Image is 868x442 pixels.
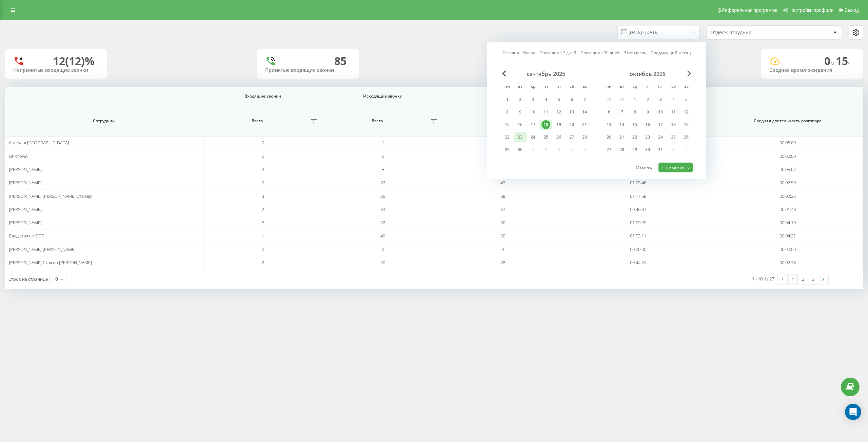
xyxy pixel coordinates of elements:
div: пт 10 окт. 2025 г. [654,107,667,117]
span: Всего [447,118,548,124]
div: 7 [580,95,589,104]
span: Previous Month [502,70,506,77]
div: 1 - 10 из 27 [752,275,774,282]
button: Применить [658,163,693,172]
span: [PERSON_NAME] [PERSON_NAME] [9,246,76,252]
div: Среднее время ожидания [769,67,855,73]
div: 20 [605,133,613,142]
div: ср 17 сент. 2025 г. [527,120,539,130]
a: Вчера [523,49,535,56]
div: 29 [630,145,639,154]
span: Сотрудник [18,118,190,124]
div: ср 1 окт. 2025 г. [628,94,641,105]
div: 3 [656,95,665,104]
div: ср 29 окт. 2025 г. [628,145,641,155]
div: 23 [516,133,525,142]
div: 10 [529,108,537,117]
div: 28 [580,133,589,142]
div: пн 6 окт. 2025 г. [603,107,615,117]
div: 12 (12)% [53,55,95,67]
span: 2 [262,206,264,212]
div: 28 [617,145,626,154]
div: 1 [503,95,512,104]
div: вс 19 окт. 2025 г. [680,120,693,130]
abbr: четверг [541,82,551,92]
div: 27 [605,145,613,154]
div: 5 [554,95,563,104]
div: 10 [53,276,58,282]
td: 00:44:51 [563,256,713,269]
div: 6 [567,95,576,104]
div: вт 23 сент. 2025 г. [514,132,527,142]
span: 15 [836,54,851,68]
td: 00:00:00 [713,149,863,163]
div: чт 30 окт. 2025 г. [641,145,654,155]
div: 30 [643,145,652,154]
span: Autowini [GEOGRAPHIC_DATA] [9,140,69,146]
div: ср 8 окт. 2025 г. [628,107,641,117]
div: пт 17 окт. 2025 г. [654,120,667,130]
div: чт 25 сент. 2025 г. [539,132,552,142]
span: 28 [500,259,505,266]
span: 3 [502,246,504,252]
div: сб 25 окт. 2025 г. [667,132,680,142]
div: октябрь 2025 [603,70,693,77]
span: [PERSON_NAME] [9,206,42,212]
abbr: пятница [554,82,564,92]
div: пт 24 окт. 2025 г. [654,132,667,142]
div: 3 [529,95,537,104]
span: [PERSON_NAME] [PERSON_NAME] Стажер [9,193,92,199]
span: Выход [845,7,859,13]
div: 13 [605,120,613,129]
span: 22 [380,180,385,186]
div: вс 21 сент. 2025 г. [578,120,591,130]
div: 31 [656,145,665,154]
span: 22 [380,219,385,226]
a: Сегодня [502,49,519,56]
div: 20 [567,120,576,129]
div: пн 27 окт. 2025 г. [603,145,615,155]
abbr: понедельник [502,82,512,92]
td: 00:02:22 [713,189,863,203]
div: чт 9 окт. 2025 г. [641,107,654,117]
div: 4 [669,95,678,104]
div: сб 11 окт. 2025 г. [667,107,680,117]
div: чт 18 сент. 2025 г. [539,120,552,130]
div: Непринятые входящие звонки [13,67,99,73]
div: вт 2 сент. 2025 г. [514,94,527,105]
div: пн 22 сент. 2025 г. [501,132,514,142]
div: чт 16 окт. 2025 г. [641,120,654,130]
td: 00:08:09 [713,136,863,149]
span: c [848,59,851,67]
div: 18 [669,120,678,129]
span: 1 [262,233,264,239]
abbr: пятница [655,82,666,92]
span: 20 [380,259,385,266]
div: 4 [541,95,550,104]
span: Настройки профиля [789,7,833,13]
div: пн 13 окт. 2025 г. [603,120,615,130]
div: сентябрь 2025 [501,70,591,77]
span: Исходящие звонки [332,93,434,99]
div: вт 14 окт. 2025 г. [615,120,628,130]
span: 9 [262,180,264,186]
span: [PERSON_NAME] Стажер [PERSON_NAME] [9,259,92,266]
span: Всего [327,118,428,124]
div: пн 29 сент. 2025 г. [501,145,514,155]
div: 29 [503,145,512,154]
span: 5 [382,166,384,172]
div: 14 [617,120,626,129]
div: 13 [567,108,576,117]
div: сб 4 окт. 2025 г. [667,94,680,105]
td: 00:00:00 [713,243,863,256]
span: 37 [500,206,505,212]
div: 11 [669,108,678,117]
div: вс 14 сент. 2025 г. [578,107,591,117]
div: 9 [643,108,652,117]
div: 12 [554,108,563,117]
span: Next Month [687,70,691,77]
span: 0 [262,153,264,159]
div: пт 19 сент. 2025 г. [552,120,565,130]
div: 8 [630,108,639,117]
a: 2 [798,274,808,284]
